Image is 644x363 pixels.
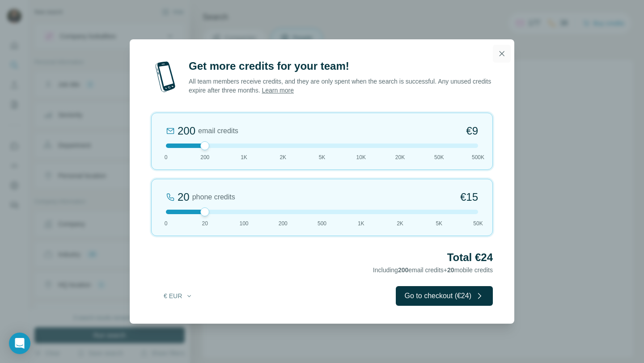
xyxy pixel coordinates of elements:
span: 5K [436,219,442,228]
button: € EUR [157,288,199,304]
span: 200 [398,266,408,274]
img: mobile-phone [151,59,180,95]
h2: Total €24 [151,250,493,265]
span: Including email credits + mobile credits [373,266,493,274]
span: €15 [460,190,478,204]
span: 100 [239,219,248,228]
span: 20K [395,153,405,161]
span: phone credits [192,192,235,203]
span: 2K [397,219,403,228]
span: 2K [280,153,286,161]
div: 200 [178,124,195,138]
span: 20 [202,219,208,228]
div: Open Intercom Messenger [9,333,30,354]
span: 1K [358,219,364,228]
span: 0 [165,153,168,161]
span: 200 [200,153,209,161]
span: 50K [473,219,483,228]
a: Learn more [262,87,294,94]
span: 10K [356,153,366,161]
div: 20 [178,190,190,204]
p: All team members receive credits, and they are only spent when the search is successful. Any unus... [189,77,493,95]
span: 5K [319,153,326,161]
span: email credits [198,126,238,136]
button: Go to checkout (€24) [396,286,493,306]
span: 0 [165,219,168,228]
span: €9 [466,124,478,138]
span: 500K [472,153,484,161]
span: 500 [318,219,326,228]
span: 1K [241,153,247,161]
span: 50K [434,153,444,161]
span: 200 [279,219,288,228]
span: 20 [447,266,454,274]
